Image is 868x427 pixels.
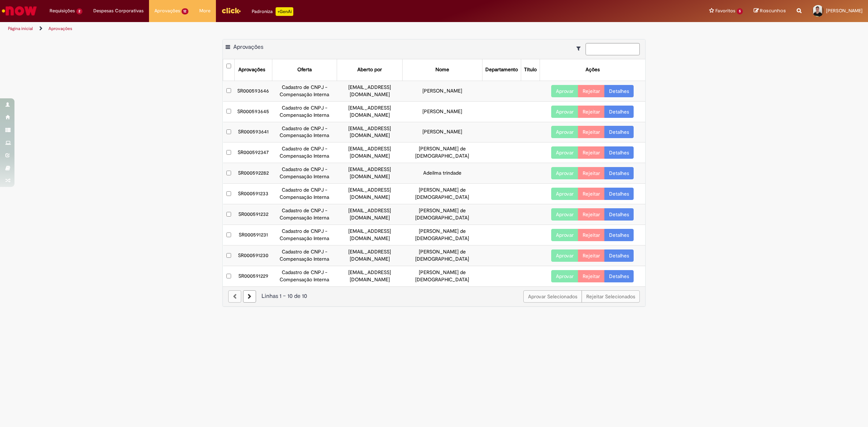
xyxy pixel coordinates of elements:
td: [EMAIL_ADDRESS][DOMAIN_NAME] [337,184,402,204]
td: [EMAIL_ADDRESS][DOMAIN_NAME] [337,204,402,225]
td: SR000592282 [234,163,272,184]
a: Detalhes [604,146,634,159]
td: Cadastro de CNPJ - Compensação Interna [272,204,337,225]
div: Oferta [297,66,312,73]
button: Aprovar [551,208,578,221]
a: Detalhes [604,270,634,282]
td: SR000593646 [234,81,272,101]
td: Cadastro de CNPJ - Compensação Interna [272,142,337,163]
div: Título [524,66,537,73]
div: Ações [586,66,600,73]
td: [PERSON_NAME] de [DEMOGRAPHIC_DATA] [402,266,482,286]
a: Detalhes [604,249,634,262]
button: Aprovar [551,85,578,97]
ul: Trilhas de página [5,22,573,35]
span: [PERSON_NAME] [826,8,863,14]
button: Rejeitar [578,126,605,138]
a: Rascunhos [754,8,786,14]
td: [EMAIL_ADDRESS][DOMAIN_NAME] [337,81,402,101]
td: [PERSON_NAME] de [DEMOGRAPHIC_DATA] [402,225,482,245]
img: ServiceNow [1,4,38,18]
td: Cadastro de CNPJ - Compensação Interna [272,122,337,142]
td: SR000593641 [234,122,272,142]
button: Rejeitar [578,188,605,200]
td: Adeilma trindade [402,163,482,184]
td: [PERSON_NAME] [402,81,482,101]
button: Aprovar [551,126,578,138]
td: SR000591232 [234,204,272,225]
button: Aprovar [551,249,578,262]
button: Rejeitar [578,270,605,282]
td: SR000591233 [234,184,272,204]
a: Detalhes [604,208,634,221]
td: [EMAIL_ADDRESS][DOMAIN_NAME] [337,266,402,286]
td: [EMAIL_ADDRESS][DOMAIN_NAME] [337,245,402,266]
button: Rejeitar [578,167,605,179]
td: [PERSON_NAME] de [DEMOGRAPHIC_DATA] [402,245,482,266]
th: Aprovações [234,59,272,81]
td: [EMAIL_ADDRESS][DOMAIN_NAME] [337,122,402,142]
td: SR000592347 [234,142,272,163]
span: Rascunhos [760,7,786,14]
td: SR000591230 [234,245,272,266]
a: Detalhes [604,106,634,118]
span: 12 [182,8,189,14]
button: Aprovar [551,146,578,159]
td: Cadastro de CNPJ - Compensação Interna [272,225,337,245]
button: Aprovar [551,188,578,200]
span: Requisições [50,7,75,14]
span: Favoritos [715,7,735,14]
i: Mostrar filtros para: Suas Solicitações [576,46,584,51]
div: Nome [435,66,449,73]
td: SR000591231 [234,225,272,245]
button: Aprovar [551,270,578,282]
div: Linhas 1 − 10 de 10 [228,292,640,300]
td: [PERSON_NAME] de [DEMOGRAPHIC_DATA] [402,184,482,204]
a: Detalhes [604,85,634,97]
button: Aprovar [551,106,578,118]
span: Aprovações [233,43,263,51]
td: Cadastro de CNPJ - Compensação Interna [272,163,337,184]
span: More [199,7,210,14]
button: Aprovar [551,229,578,241]
td: [EMAIL_ADDRESS][DOMAIN_NAME] [337,142,402,163]
div: Padroniza [252,7,293,16]
button: Rejeitar [578,249,605,262]
button: Rejeitar [578,146,605,159]
td: Cadastro de CNPJ - Compensação Interna [272,266,337,286]
td: [EMAIL_ADDRESS][DOMAIN_NAME] [337,163,402,184]
td: [EMAIL_ADDRESS][DOMAIN_NAME] [337,101,402,122]
button: Rejeitar [578,208,605,221]
td: Cadastro de CNPJ - Compensação Interna [272,184,337,204]
span: Despesas Corporativas [93,7,144,14]
span: 2 [76,8,82,14]
div: Aberto por [357,66,382,73]
td: Cadastro de CNPJ - Compensação Interna [272,81,337,101]
a: Aprovações [48,26,72,31]
button: Rejeitar [578,229,605,241]
a: Detalhes [604,188,634,200]
div: Departamento [485,66,518,73]
a: Detalhes [604,167,634,179]
td: Cadastro de CNPJ - Compensação Interna [272,245,337,266]
button: Aprovar [551,167,578,179]
td: SR000591229 [234,266,272,286]
button: Rejeitar [578,106,605,118]
span: 5 [737,8,743,14]
a: Detalhes [604,229,634,241]
p: +GenAi [276,7,293,16]
div: Aprovações [238,66,265,73]
td: [PERSON_NAME] de [DEMOGRAPHIC_DATA] [402,204,482,225]
td: SR000593645 [234,101,272,122]
td: [PERSON_NAME] de [DEMOGRAPHIC_DATA] [402,142,482,163]
td: [PERSON_NAME] [402,122,482,142]
a: Detalhes [604,126,634,138]
img: click_logo_yellow_360x200.png [221,5,241,16]
td: [PERSON_NAME] [402,101,482,122]
td: Cadastro de CNPJ - Compensação Interna [272,101,337,122]
a: Página inicial [8,26,33,31]
td: [EMAIL_ADDRESS][DOMAIN_NAME] [337,225,402,245]
span: Aprovações [154,7,180,14]
button: Rejeitar [578,85,605,97]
